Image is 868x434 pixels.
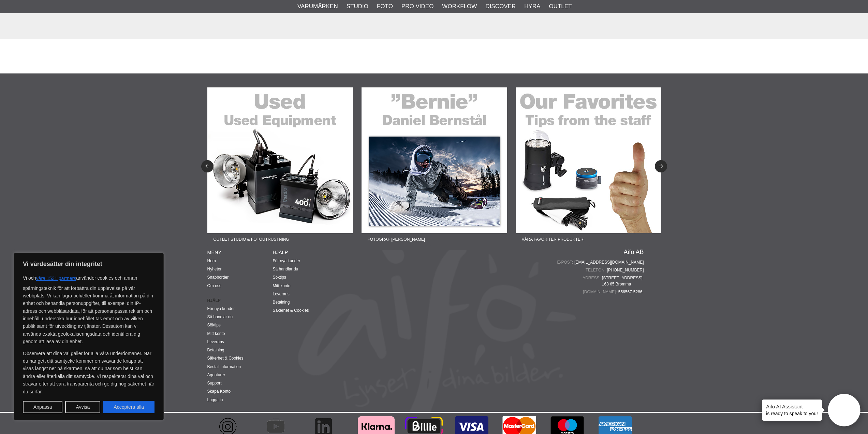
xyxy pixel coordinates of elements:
p: Observera att dina val gäller för alla våra underdomäner. När du har gett ditt samtycke kommer en... [23,350,155,395]
span: [STREET_ADDRESS] 168 65 Bromma [602,275,644,287]
a: Mitt konto [207,331,225,336]
span: Telefon: [586,267,607,273]
button: Next [655,160,667,172]
a: Söktips [273,275,286,280]
img: Annons:22-04F banner-sidfot-bernie.jpg [362,87,507,233]
a: Support [207,381,222,386]
span: Adress: [583,275,602,281]
a: Säkerhet & Cookies [273,308,309,313]
a: Leverans [207,339,224,344]
span: [DOMAIN_NAME]: [583,289,618,295]
h4: Aifo AI Assistant [766,403,818,410]
button: Avvisa [65,401,100,413]
h4: Meny [207,249,273,256]
a: För nya kunder [207,306,235,311]
button: våra 1531 partners [36,272,76,284]
span: Våra favoriter produkter [516,233,590,246]
a: Logga in [207,397,223,402]
a: Betalning [273,300,290,305]
a: Söktips [207,323,221,327]
img: Annons:22-05F banner-sidfot-favorites.jpg [516,87,661,233]
a: Workflow [442,2,477,11]
a: Säkerhet & Cookies [207,356,244,361]
div: Vi värdesätter din integritet [14,253,164,420]
a: Studio [347,2,368,11]
a: Om oss [207,283,221,288]
h4: Hjälp [273,249,338,256]
p: Vi värdesätter din integritet [23,260,155,268]
a: Discover [485,2,516,11]
a: Foto [377,2,393,11]
a: [PHONE_NUMBER] [607,267,644,273]
a: Beställ information [207,364,241,369]
a: Annons:22-05F banner-sidfot-favorites.jpgVåra favoriter produkter [516,87,661,246]
a: Så handlar du [207,314,233,319]
a: Outlet [549,2,572,11]
a: Nyheter [207,267,222,271]
span: Fotograf [PERSON_NAME] [362,233,431,246]
p: Vi och använder cookies och annan spårningsteknik för att förbättra din upplevelse på vår webbpla... [23,272,155,346]
a: Pro Video [401,2,433,11]
a: Snabborder [207,275,229,280]
a: Varumärken [297,2,338,11]
a: Skapa Konto [207,389,231,394]
a: [EMAIL_ADDRESS][DOMAIN_NAME] [574,259,644,265]
span: 556567-5286 [618,289,644,295]
a: Leverans [273,292,290,296]
a: För nya kunder [273,258,300,263]
div: is ready to speak to you! [762,400,822,421]
strong: Hjälp [207,297,273,304]
span: E-post: [557,259,574,265]
button: Previous [201,160,214,172]
a: Betalning [207,348,224,352]
a: Hyra [524,2,540,11]
a: Annons:22-03F banner-sidfot-used.jpgOutlet Studio & Fotoutrustning [207,87,353,246]
a: Så handlar du [273,267,298,271]
img: Annons:22-03F banner-sidfot-used.jpg [207,87,353,233]
a: Hem [207,258,216,263]
span: Outlet Studio & Fotoutrustning [207,233,295,246]
a: Mitt konto [273,283,291,288]
button: Anpassa [23,401,62,413]
a: Annons:22-04F banner-sidfot-bernie.jpgFotograf [PERSON_NAME] [362,87,507,246]
a: Agenturer [207,373,225,377]
a: Aifo AB [623,249,644,255]
button: Acceptera alla [103,401,155,413]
